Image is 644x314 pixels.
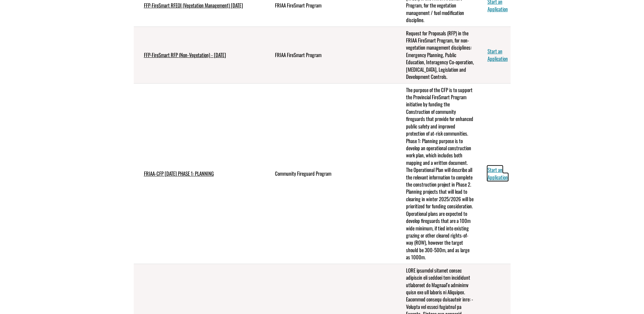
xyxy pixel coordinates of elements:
[144,51,226,58] a: FFP-FireSmart RFP (Non-Vegetation) - [DATE]
[265,27,396,83] td: FRIAA FireSmart Program
[396,83,477,264] td: The purpose of the CFP is to support the Provincial FireSmart Program initiative by funding the C...
[487,47,508,62] a: Start an Application
[487,166,508,180] a: Start an Application
[134,83,265,264] td: FRIAA-CFP AUGUST 2025 PHASE 1: PLANNING
[134,27,265,83] td: FFP-FireSmart RFP (Non-Vegetation) - July 2025
[265,83,396,264] td: Community Fireguard Program
[144,170,214,177] a: FRIAA-CFP [DATE] PHASE 1: PLANNING
[396,27,477,83] td: Request for Proposals (RFP) in the FRIAA FireSmart Program, for non-vegetation management discipl...
[144,1,243,9] a: FFP-FireSmart RFEOI (Vegetation Management) [DATE]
